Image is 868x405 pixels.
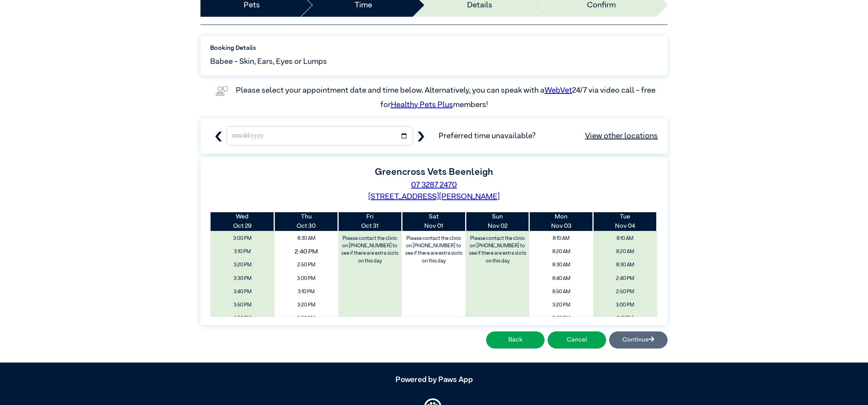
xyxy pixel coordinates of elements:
[532,246,590,257] span: 8:20 AM
[466,212,529,231] th: Nov 02
[532,286,590,298] span: 8:50 AM
[532,259,590,271] span: 8:30 AM
[213,286,272,298] span: 3:40 PM
[402,212,466,231] th: Nov 01
[338,212,402,231] th: Oct 31
[210,44,658,53] label: Booking Details
[213,299,272,311] span: 3:50 PM
[200,375,668,384] h5: Powered by Paws App
[486,331,545,349] button: Back
[236,86,657,108] label: Please select your appointment date and time below. Alternatively, you can speak with a 24/7 via ...
[466,233,529,267] label: Please contact the clinic on [PHONE_NUMBER] to see if there are extra slots on this day
[213,83,231,99] img: vet
[596,259,654,271] span: 8:30 AM
[596,273,654,284] span: 2:40 PM
[532,313,590,324] span: 3:30 PM
[529,212,593,231] th: Nov 03
[277,299,336,311] span: 3:20 PM
[545,86,572,94] a: WebVet
[532,273,590,284] span: 8:40 AM
[277,286,336,298] span: 3:10 PM
[213,259,272,271] span: 3:20 PM
[277,273,336,284] span: 3:00 PM
[277,259,336,271] span: 2:50 PM
[596,246,654,257] span: 8:20 AM
[368,193,500,201] a: [STREET_ADDRESS][PERSON_NAME]
[211,212,274,231] th: Oct 29
[596,299,654,311] span: 3:00 PM
[532,299,590,311] span: 3:20 PM
[391,101,453,109] a: Healthy Pets Plus
[213,313,272,324] span: 4:00 PM
[339,233,401,267] label: Please contact the clinic on [PHONE_NUMBER] to see if there are extra slots on this day
[375,167,493,177] label: Greencross Vets Beenleigh
[213,233,272,244] span: 3:00 PM
[274,212,338,231] th: Oct 30
[277,313,336,324] span: 3:30 PM
[596,233,654,244] span: 8:10 AM
[411,181,457,189] a: 07 3287 2470
[593,212,657,231] th: Nov 04
[532,233,590,244] span: 8:10 AM
[585,130,658,142] a: View other locations
[596,313,654,324] span: 3:10 PM
[596,286,654,298] span: 2:50 PM
[277,233,336,244] span: 8:30 AM
[210,56,327,67] span: Babee - Skin, Ears, Eyes or Lumps
[439,130,658,142] span: Preferred time unavailable?
[213,273,272,284] span: 3:30 PM
[268,245,344,259] span: 2:40 PM
[548,331,606,349] button: Cancel
[213,246,272,257] span: 3:10 PM
[402,233,465,267] label: Please contact the clinic on [PHONE_NUMBER] to see if there are extra slots on this day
